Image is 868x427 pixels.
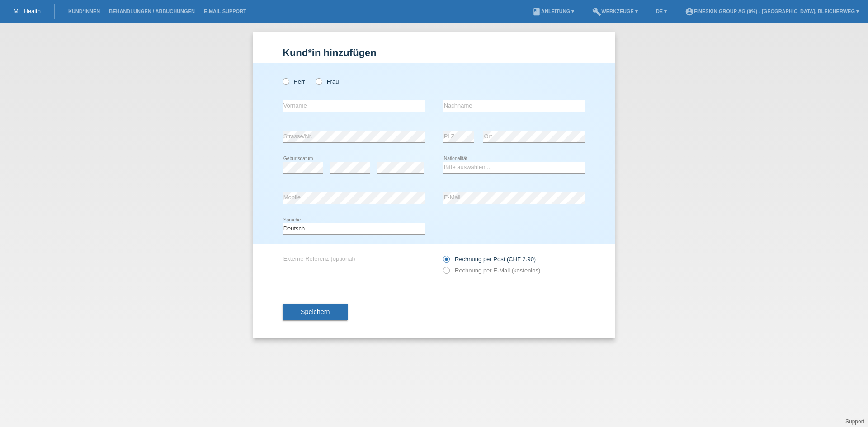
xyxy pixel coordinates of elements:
a: buildWerkzeuge ▾ [588,9,642,14]
a: Support [845,418,864,425]
input: Herr [283,78,288,84]
label: Frau [316,78,339,85]
span: Speichern [301,308,330,315]
i: build [592,7,601,16]
h1: Kund*in hinzufügen [283,47,585,58]
a: MF Health [14,8,41,14]
a: Behandlungen / Abbuchungen [104,9,199,14]
button: Speichern [283,304,348,321]
a: DE ▾ [651,9,671,14]
a: E-Mail Support [199,9,251,14]
input: Rechnung per Post (CHF 2.90) [443,256,449,267]
a: Kund*innen [64,9,104,14]
label: Herr [283,78,305,85]
a: account_circleFineSkin Group AG (0%) - [GEOGRAPHIC_DATA], Bleicherweg ▾ [680,9,863,14]
label: Rechnung per Post (CHF 2.90) [443,256,536,263]
input: Rechnung per E-Mail (kostenlos) [443,267,449,278]
a: bookAnleitung ▾ [528,9,579,14]
i: book [532,7,541,16]
input: Frau [316,78,321,84]
i: account_circle [685,7,694,16]
label: Rechnung per E-Mail (kostenlos) [443,267,540,274]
